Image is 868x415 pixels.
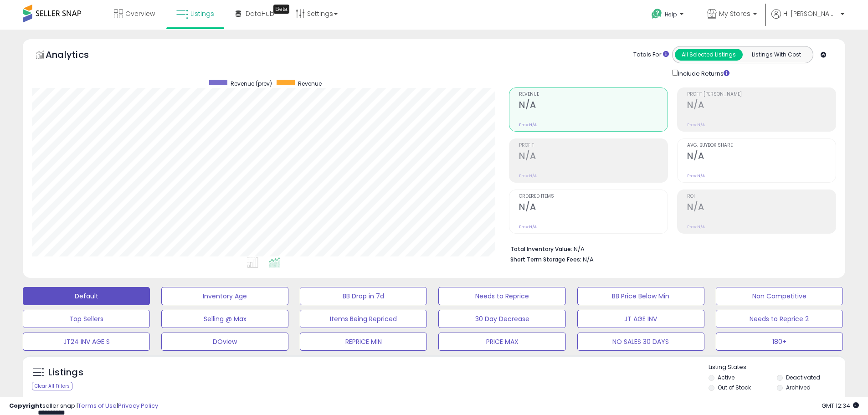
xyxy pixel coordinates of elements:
[718,374,734,381] label: Active
[665,68,740,78] div: Include Returns
[438,310,565,328] button: 30 Day Decrease
[519,151,668,163] h2: N/A
[125,9,155,18] span: Overview
[783,9,838,18] span: Hi [PERSON_NAME]
[687,122,705,128] small: Prev: N/A
[519,143,668,148] span: Profit
[519,122,537,128] small: Prev: N/A
[9,402,158,410] div: seller snap | |
[742,49,810,61] button: Listings With Cost
[438,333,565,351] button: PRICE MAX
[46,48,107,63] h5: Analytics
[519,224,537,230] small: Prev: N/A
[273,5,289,14] div: Tooltip anchor
[300,310,427,328] button: Items Being Repriced
[118,401,158,410] a: Privacy Policy
[48,366,83,379] h5: Listings
[771,9,844,30] a: Hi [PERSON_NAME]
[78,401,117,410] a: Terms of Use
[651,8,663,20] i: Get Help
[665,10,677,18] span: Help
[577,310,704,328] button: JT AGE INV
[716,310,843,328] button: Needs to Reprice 2
[23,310,150,328] button: Top Sellers
[687,202,836,214] h2: N/A
[719,9,750,18] span: My Stores
[23,333,150,351] button: JT24 INV AGE S
[687,224,705,230] small: Prev: N/A
[519,173,537,179] small: Prev: N/A
[510,245,572,253] b: Total Inventory Value:
[687,194,836,199] span: ROI
[300,333,427,351] button: REPRICE MIN
[687,173,705,179] small: Prev: N/A
[675,49,743,61] button: All Selected Listings
[716,333,843,351] button: 180+
[298,80,322,87] span: Revenue
[583,255,594,264] span: N/A
[687,143,836,148] span: Avg. Buybox Share
[510,256,581,263] b: Short Term Storage Fees:
[161,333,288,351] button: DOview
[300,287,427,305] button: BB Drop in 7d
[644,1,693,30] a: Help
[577,287,704,305] button: BB Price Below Min
[510,243,829,254] li: N/A
[786,374,820,381] label: Deactivated
[161,287,288,305] button: Inventory Age
[32,382,72,390] div: Clear All Filters
[9,401,42,410] strong: Copyright
[438,287,565,305] button: Needs to Reprice
[161,310,288,328] button: Selling @ Max
[519,92,668,97] span: Revenue
[246,9,274,18] span: DataHub
[687,100,836,112] h2: N/A
[519,202,668,214] h2: N/A
[519,194,668,199] span: Ordered Items
[23,287,150,305] button: Default
[519,100,668,112] h2: N/A
[687,92,836,97] span: Profit [PERSON_NAME]
[231,80,272,87] span: Revenue (prev)
[716,287,843,305] button: Non Competitive
[786,384,811,391] label: Archived
[822,401,859,410] span: 2025-10-9 12:34 GMT
[577,333,704,351] button: NO SALES 30 DAYS
[633,51,669,59] div: Totals For
[687,151,836,163] h2: N/A
[718,384,751,391] label: Out of Stock
[709,363,845,372] p: Listing States:
[190,9,214,18] span: Listings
